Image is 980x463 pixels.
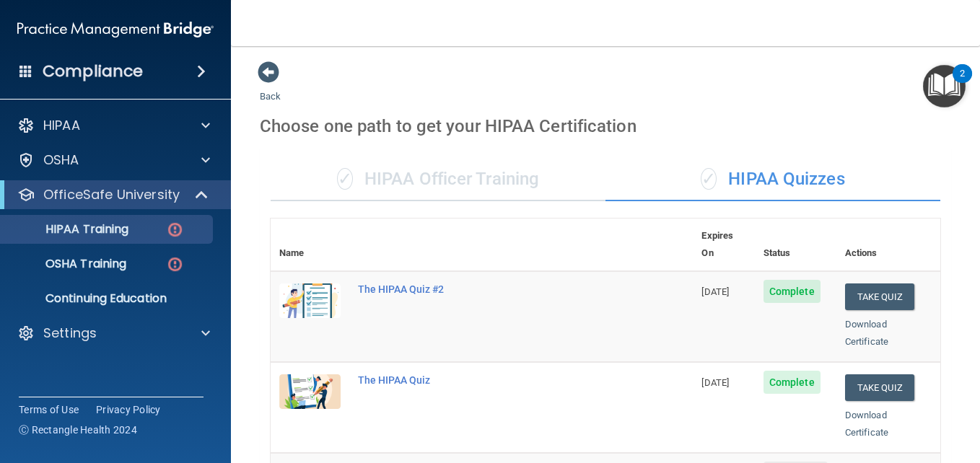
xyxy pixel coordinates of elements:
[845,319,888,347] a: Download Certificate
[358,283,621,295] div: The HIPAA Quiz #2
[845,410,888,438] a: Download Certificate
[764,371,821,394] span: Complete
[701,286,729,297] span: [DATE]
[701,377,729,388] span: [DATE]
[693,219,754,271] th: Expires On
[337,168,353,190] span: ✓
[17,117,210,134] a: HIPAA
[43,325,97,342] p: Settings
[845,374,914,401] button: Take Quiz
[17,186,209,203] a: OfficeSafe University
[166,221,184,239] img: danger-circle.6113f641.png
[764,280,821,303] span: Complete
[9,291,206,306] p: Continuing Education
[358,374,621,386] div: The HIPAA Quiz
[755,219,836,271] th: Status
[260,74,281,102] a: Back
[836,219,940,271] th: Actions
[19,423,137,437] span: Ⓒ Rectangle Health 2024
[43,61,143,81] h4: Compliance
[17,15,214,44] img: PMB logo
[43,151,79,169] p: OSHA
[845,283,914,310] button: Take Quiz
[260,105,951,147] div: Choose one path to get your HIPAA Certification
[271,219,349,271] th: Name
[605,158,940,201] div: HIPAA Quizzes
[271,158,605,201] div: HIPAA Officer Training
[43,186,180,203] p: OfficeSafe University
[43,117,80,134] p: HIPAA
[9,222,128,237] p: HIPAA Training
[96,402,161,417] a: Privacy Policy
[923,65,966,107] button: Open Resource Center, 2 new notifications
[166,255,184,273] img: danger-circle.6113f641.png
[19,402,79,417] a: Terms of Use
[9,257,126,271] p: OSHA Training
[960,74,965,92] div: 2
[17,151,210,169] a: OSHA
[17,325,210,342] a: Settings
[701,168,717,190] span: ✓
